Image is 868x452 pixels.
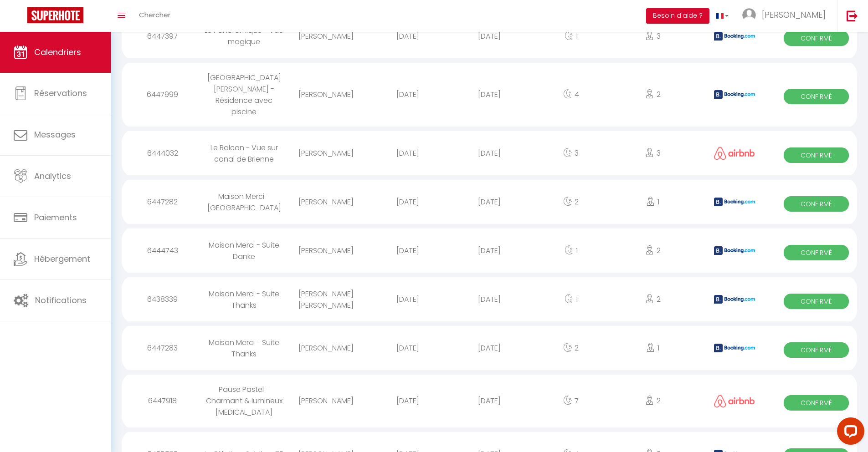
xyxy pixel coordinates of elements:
[203,375,285,427] div: Pause Pastel - Charmant & lumineux [MEDICAL_DATA]
[448,21,530,51] div: [DATE]
[285,80,367,109] div: [PERSON_NAME]
[847,10,858,21] img: logout
[285,138,367,168] div: [PERSON_NAME]
[530,138,612,168] div: 3
[203,279,285,320] div: Maison Merci - Suite Thanks
[367,236,448,265] div: [DATE]
[448,187,530,217] div: [DATE]
[612,284,693,314] div: 2
[646,8,709,24] button: Besoin d'aide ?
[612,80,693,109] div: 2
[367,284,448,314] div: [DATE]
[612,236,693,265] div: 2
[612,187,693,217] div: 1
[714,32,755,41] img: booking2.png
[530,386,612,416] div: 7
[34,212,77,223] span: Paiements
[285,279,367,320] div: [PERSON_NAME] [PERSON_NAME]
[367,333,448,363] div: [DATE]
[285,236,367,265] div: [PERSON_NAME]
[612,333,693,363] div: 1
[34,87,87,99] span: Réservations
[285,386,367,416] div: [PERSON_NAME]
[448,138,530,168] div: [DATE]
[714,344,755,352] img: booking2.png
[139,10,170,20] span: Chercher
[714,246,755,255] img: booking2.png
[612,138,693,168] div: 3
[530,80,612,109] div: 4
[367,386,448,416] div: [DATE]
[530,21,612,51] div: 1
[122,138,203,168] div: 6444032
[27,7,83,23] img: Super Booking
[367,80,448,109] div: [DATE]
[122,21,203,51] div: 6447397
[122,333,203,363] div: 6447283
[784,245,849,260] span: Confirmé
[122,284,203,314] div: 6438339
[203,230,285,271] div: Maison Merci - Suite Danke
[285,333,367,363] div: [PERSON_NAME]
[762,9,826,20] span: [PERSON_NAME]
[784,342,849,358] span: Confirmé
[34,129,76,140] span: Messages
[122,386,203,416] div: 6447918
[530,187,612,217] div: 2
[203,15,285,56] div: Le Panoramique - Vue magique
[784,147,849,163] span: Confirmé
[448,236,530,265] div: [DATE]
[714,198,755,206] img: booking2.png
[714,295,755,304] img: booking2.png
[448,333,530,363] div: [DATE]
[367,138,448,168] div: [DATE]
[714,90,755,99] img: booking2.png
[285,187,367,217] div: [PERSON_NAME]
[784,395,849,411] span: Confirmé
[122,187,203,217] div: 6447282
[830,414,868,452] iframe: LiveChat chat widget
[122,80,203,109] div: 6447999
[203,133,285,174] div: Le Balcon - Vue sur canal de Brienne
[367,187,448,217] div: [DATE]
[448,284,530,314] div: [DATE]
[34,170,71,182] span: Analytics
[285,21,367,51] div: [PERSON_NAME]
[612,386,693,416] div: 2
[34,46,81,58] span: Calendriers
[203,328,285,369] div: Maison Merci - Suite Thanks
[784,294,849,309] span: Confirmé
[784,89,849,104] span: Confirmé
[714,395,755,408] img: airbnb2.png
[448,80,530,109] div: [DATE]
[784,196,849,212] span: Confirmé
[367,21,448,51] div: [DATE]
[35,295,87,306] span: Notifications
[122,236,203,265] div: 6444743
[784,30,849,46] span: Confirmé
[203,63,285,127] div: [GEOGRAPHIC_DATA][PERSON_NAME] - Résidence avec piscine
[530,236,612,265] div: 1
[448,386,530,416] div: [DATE]
[742,8,756,22] img: ...
[714,147,755,160] img: airbnb2.png
[34,253,90,264] span: Hébergement
[612,21,693,51] div: 3
[530,284,612,314] div: 1
[530,333,612,363] div: 2
[203,182,285,223] div: Maison Merci - [GEOGRAPHIC_DATA]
